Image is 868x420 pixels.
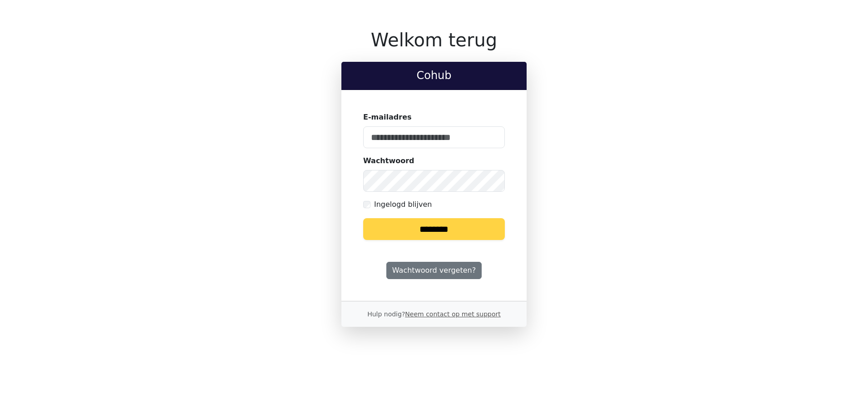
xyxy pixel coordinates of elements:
h2: Cohub [349,69,519,82]
h1: Welkom terug [341,29,527,51]
label: E-mailadres [363,112,412,123]
a: Neem contact op met support [405,310,500,318]
small: Hulp nodig? [367,310,501,318]
label: Ingelogd blijven [374,199,432,210]
a: Wachtwoord vergeten? [386,262,482,279]
label: Wachtwoord [363,155,414,166]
